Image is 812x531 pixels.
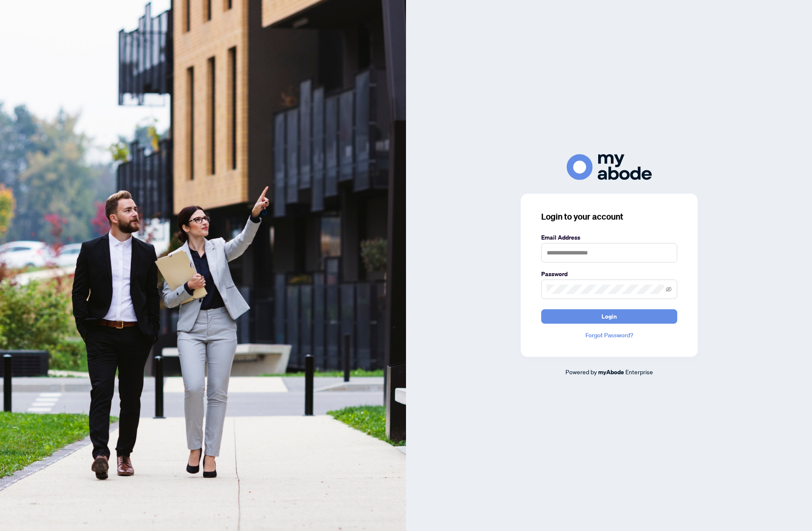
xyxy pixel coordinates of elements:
[541,309,677,324] button: Login
[565,368,597,376] span: Powered by
[541,269,677,279] label: Password
[598,367,624,377] a: myAbode
[567,154,652,180] img: ma-logo
[602,310,617,323] span: Login
[541,233,677,242] label: Email Address
[666,286,672,292] span: eye-invisible
[541,211,677,223] h3: Login to your account
[541,330,677,340] a: Forgot Password?
[625,368,653,376] span: Enterprise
